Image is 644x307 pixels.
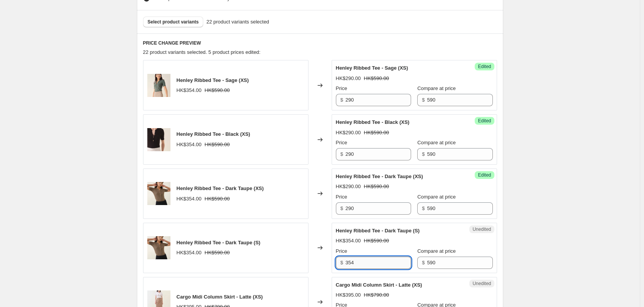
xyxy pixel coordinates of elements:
[364,184,389,189] span: HK$590.00
[422,205,425,211] span: $
[422,97,425,103] span: $
[422,260,425,265] span: $
[336,65,408,71] span: Henley Ribbed Tee - Sage (XS)
[364,292,389,298] span: HK$790.00
[417,248,456,254] span: Compare at price
[177,294,263,300] span: Cargo Midi Column Skirt - Latte (XS)
[147,182,170,205] img: HenleyRibTeeTaupe_1666_80x.jpg
[364,238,389,244] span: HK$590.00
[336,248,347,254] span: Price
[341,151,343,157] span: $
[177,196,202,202] span: HK$354.00
[364,130,389,135] span: HK$590.00
[336,130,361,135] span: HK$290.00
[417,194,456,200] span: Compare at price
[336,75,361,81] span: HK$290.00
[147,236,170,259] img: HenleyRibTeeTaupe_1666_80x.jpg
[177,240,261,245] span: Henley Ribbed Tee - Dark Taupe (S)
[341,97,343,103] span: $
[177,185,264,191] span: Henley Ribbed Tee - Dark Taupe (XS)
[177,250,202,255] span: HK$354.00
[177,142,202,147] span: HK$354.00
[336,194,347,200] span: Price
[336,174,423,179] span: Henley Ribbed Tee - Dark Taupe (XS)
[143,40,497,46] h6: PRICE CHANGE PREVIEW
[472,280,491,287] span: Unedited
[206,18,269,26] span: 22 product variants selected
[336,282,422,288] span: Cargo Midi Column Skirt - Latte (XS)
[143,49,261,55] span: 22 product variants selected. 5 product prices edited:
[364,75,389,81] span: HK$590.00
[336,228,420,234] span: Henley Ribbed Tee - Dark Taupe (S)
[478,63,491,70] span: Edited
[341,205,343,211] span: $
[341,260,343,265] span: $
[336,238,361,244] span: HK$354.00
[148,19,199,25] span: Select product variants
[205,142,230,147] span: HK$590.00
[147,74,170,97] img: HenleyRibTeeSage_1355_80x.jpg
[205,87,230,93] span: HK$590.00
[177,77,249,83] span: Henley Ribbed Tee - Sage (XS)
[336,184,361,189] span: HK$290.00
[205,250,230,255] span: HK$590.00
[336,119,410,125] span: Henley Ribbed Tee - Black (XS)
[336,292,361,298] span: HK$395.00
[422,151,425,157] span: $
[417,140,456,145] span: Compare at price
[205,196,230,202] span: HK$590.00
[177,87,202,93] span: HK$354.00
[143,17,204,27] button: Select product variants
[472,226,491,232] span: Unedited
[478,118,491,124] span: Edited
[336,140,347,145] span: Price
[147,128,170,151] img: HenleyRibTeeBlack_0531_80x.jpg
[336,85,347,91] span: Price
[177,131,250,137] span: Henley Ribbed Tee - Black (XS)
[417,85,456,91] span: Compare at price
[478,172,491,178] span: Edited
